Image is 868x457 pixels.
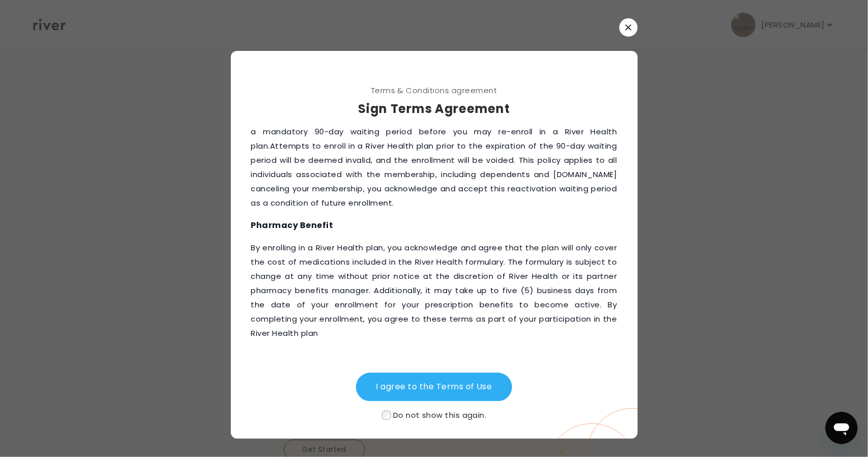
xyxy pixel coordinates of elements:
span: Do not show this again. [393,410,486,420]
input: Do not show this again. [382,411,391,420]
span: Terms & Conditions agreement [231,83,638,98]
p: ‍By enrolling in a River Health plan, you acknowledge and agree that the plan will only cover the... [251,241,617,340]
p: ‍If your River Health membership is canceled—whether voluntarily, due to non-payment, or as a res... [251,96,617,210]
h3: Pharmacy Benefit [251,218,617,233]
h3: Sign Terms Agreement [231,100,638,118]
iframe: Button to launch messaging window [825,412,858,444]
button: I agree to the Terms of Use [356,373,513,402]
